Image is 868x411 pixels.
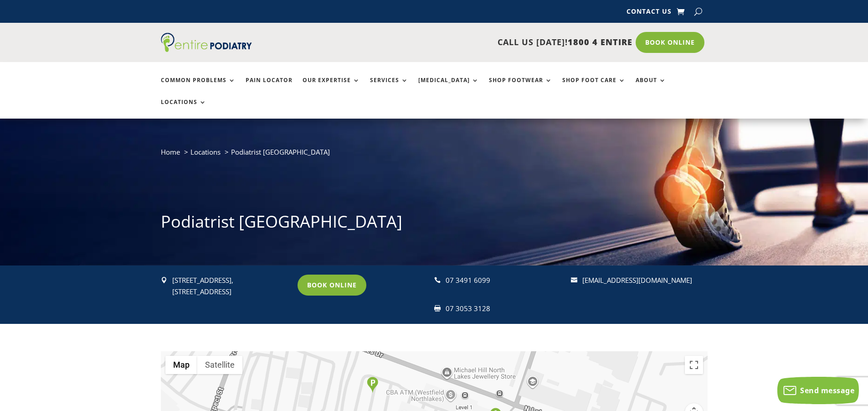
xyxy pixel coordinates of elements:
[172,275,289,298] p: [STREET_ADDRESS], [STREET_ADDRESS]
[161,146,708,165] nav: breadcrumb
[434,305,441,312] span: 
[562,77,626,97] a: Shop Foot Care
[367,377,378,393] div: Parking
[434,277,441,283] span: 
[161,277,167,283] span: 
[246,77,293,97] a: Pain Locator
[568,36,632,47] span: 1800 4 ENTIRE
[636,77,666,97] a: About
[685,356,703,374] button: Toggle fullscreen view
[446,303,563,315] div: 07 3053 3128
[627,8,672,18] a: Contact Us
[571,277,577,283] span: 
[582,276,692,285] a: [EMAIL_ADDRESS][DOMAIN_NAME]
[161,33,252,52] img: logo (1)
[446,275,563,286] div: 07 3491 6099
[418,77,479,97] a: [MEDICAL_DATA]
[161,77,236,97] a: Common Problems
[197,356,242,374] button: Show satellite imagery
[489,77,552,97] a: Shop Footwear
[190,147,221,156] a: Locations
[298,275,366,296] a: Book Online
[636,32,704,53] a: Book Online
[161,210,708,238] h1: Podiatrist [GEOGRAPHIC_DATA]
[370,77,408,97] a: Services
[777,377,859,404] button: Send message
[161,45,252,54] a: Entire Podiatry
[303,77,360,97] a: Our Expertise
[287,36,632,48] p: CALL US [DATE]!
[231,147,330,156] span: Podiatrist [GEOGRAPHIC_DATA]
[165,356,197,374] button: Show street map
[161,99,206,119] a: Locations
[800,385,854,395] span: Send message
[161,147,180,156] a: Home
